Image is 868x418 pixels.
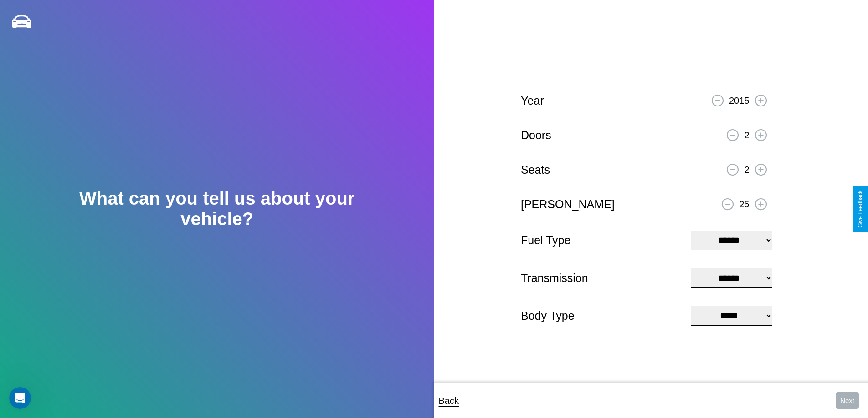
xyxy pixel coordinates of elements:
[739,196,749,212] p: 25
[9,387,31,409] iframe: Intercom live chat
[43,188,390,229] h2: What can you tell us about your vehicle?
[521,230,682,251] p: Fuel Type
[521,194,615,215] p: [PERSON_NAME]
[857,191,863,227] div: Give Feedback
[729,92,750,109] p: 2015
[521,306,682,326] p: Body Type
[744,161,749,178] p: 2
[836,392,859,409] button: Next
[521,268,682,288] p: Transmission
[744,127,749,143] p: 2
[439,393,459,409] p: Back
[521,91,544,111] p: Year
[521,125,551,146] p: Doors
[521,160,550,180] p: Seats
